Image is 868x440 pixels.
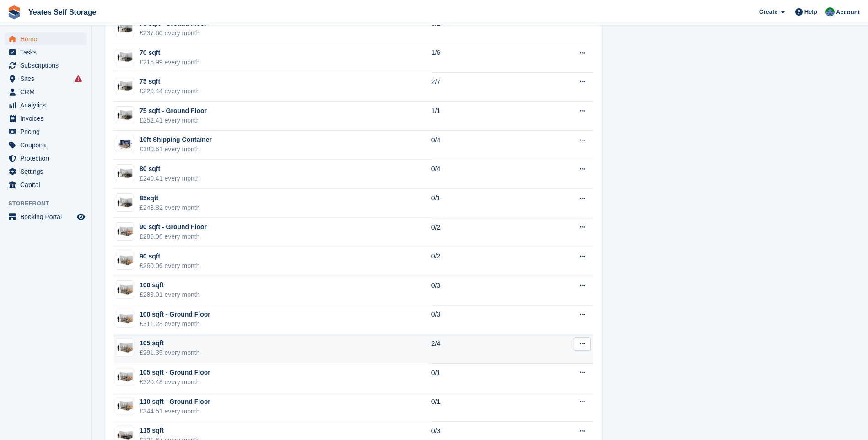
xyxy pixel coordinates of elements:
td: 1/6 [431,43,531,73]
div: £229.44 every month [140,86,200,96]
div: 80 sqft [140,164,200,174]
a: menu [5,86,86,98]
td: 2/7 [431,72,531,102]
div: 115 sqft [140,426,200,435]
img: 75-sqft-unit.jpg [116,80,134,93]
div: £252.41 every month [140,116,207,125]
div: £283.01 every month [140,290,200,300]
div: £286.06 every month [140,232,207,241]
img: 75-sqft-unit.jpg [116,108,134,122]
a: menu [5,210,86,223]
span: Coupons [20,139,75,151]
div: 75 sqft - Ground Floor [140,106,207,116]
div: 100 sqft - Ground Floor [140,310,210,319]
span: Home [20,32,75,45]
div: £240.41 every month [140,174,200,183]
img: 75-sqft-unit.jpg [116,50,134,64]
div: 90 sqft - Ground Floor [140,222,207,232]
div: £291.35 every month [140,348,200,358]
a: menu [5,178,86,191]
i: Smart entry sync failures have occurred [75,75,82,82]
div: £180.61 every month [140,145,212,154]
img: stora-icon-8386f47178a22dfd0bd8f6a31ec36ba5ce8667c1dd55bd0f319d3a0aa187defe.svg [7,5,21,19]
td: 0/2 [431,14,531,43]
span: Tasks [20,46,75,59]
td: 0/1 [431,363,531,392]
span: Sites [20,72,75,85]
img: 75-sqft-unit.jpg [116,167,134,180]
img: 100-sqft-unit.jpg [116,341,134,354]
img: 75-sqft-unit.jpg [116,21,134,35]
div: 105 sqft [140,338,200,348]
a: menu [5,125,86,138]
td: 0/1 [431,189,531,218]
a: menu [5,99,86,112]
div: £320.48 every month [140,377,210,387]
a: menu [5,139,86,151]
a: menu [5,72,86,85]
div: 10ft Shipping Container [140,135,212,145]
span: Subscriptions [20,59,75,72]
div: 100 sqft [140,280,200,290]
div: £215.99 every month [140,58,200,67]
div: 105 sqft - Ground Floor [140,368,210,377]
div: £260.06 every month [140,261,200,271]
div: 110 sqft - Ground Floor [140,397,210,407]
div: £237.60 every month [140,28,207,38]
a: menu [5,112,86,125]
div: 75 sqft [140,77,200,86]
div: 85sqft [140,193,200,203]
a: Yeates Self Storage [25,5,100,20]
div: 90 sqft [140,252,200,261]
td: 0/4 [431,160,531,189]
td: 0/4 [431,131,531,160]
td: 0/3 [431,305,531,334]
span: Booking Portal [20,210,75,223]
span: Settings [20,165,75,178]
div: 70 sqft [140,48,200,58]
span: Storefront [8,199,91,208]
span: Protection [20,152,75,165]
a: menu [5,152,86,165]
td: 1/1 [431,102,531,131]
span: Create [759,7,777,16]
span: CRM [20,86,75,98]
td: 0/3 [431,276,531,306]
img: 100-sqft-unit.jpg [116,370,134,384]
img: 100-sqft-unit.jpg [116,312,134,326]
div: £344.51 every month [140,407,210,416]
a: menu [5,165,86,178]
img: Joe [825,7,835,16]
img: 10-ft-container.jpg [116,138,134,151]
img: 100-sqft-unit.jpg [116,225,134,238]
span: Pricing [20,125,75,138]
td: 0/1 [431,392,531,422]
td: 2/4 [431,334,531,364]
a: menu [5,46,86,59]
td: 0/2 [431,218,531,247]
td: 0/2 [431,247,531,276]
div: £311.28 every month [140,319,210,329]
span: Help [804,7,817,16]
a: Preview store [75,211,86,222]
img: 100-sqft-unit.jpg [116,399,134,413]
img: 75-sqft-unit.jpg [116,196,134,209]
a: menu [5,32,86,45]
img: 100-sqft-unit.jpg [116,254,134,267]
a: menu [5,59,86,72]
span: Invoices [20,112,75,125]
span: Account [836,8,860,17]
img: 100-sqft-unit.jpg [116,283,134,296]
div: £248.82 every month [140,203,200,213]
span: Capital [20,178,75,191]
span: Analytics [20,99,75,112]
